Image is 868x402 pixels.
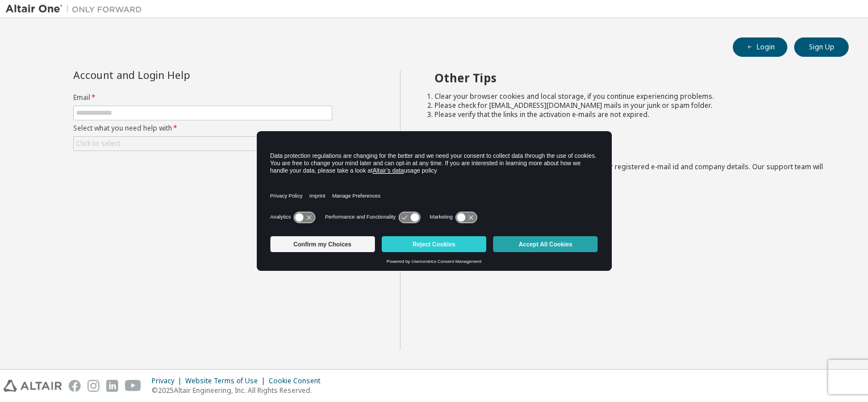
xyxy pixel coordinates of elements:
[152,376,185,386] div: Privacy
[435,70,829,85] h2: Other Tips
[73,93,332,102] label: Email
[269,376,327,386] div: Cookie Consent
[435,92,829,101] li: Clear your browser cookies and local storage, if you continue experiencing problems.
[125,380,141,392] img: youtube.svg
[73,124,332,133] label: Select what you need help with
[69,380,81,392] img: facebook.svg
[435,101,829,110] li: Please check for [EMAIL_ADDRESS][DOMAIN_NAME] mails in your junk or spam folder.
[73,70,281,79] div: Account and Login Help
[794,37,849,57] button: Sign Up
[76,139,120,148] div: Click to select
[435,141,829,156] h2: Not sure how to login?
[185,376,269,386] div: Website Terms of Use
[435,162,823,181] span: with a brief description of the problem, your registered e-mail id and company details. Our suppo...
[3,380,62,392] img: altair_logo.svg
[152,386,327,395] p: © 2025 Altair Engineering, Inc. All Rights Reserved.
[6,3,148,15] img: Altair One
[435,110,829,119] li: Please verify that the links in the activation e-mails are not expired.
[74,137,332,150] div: Click to select
[733,37,787,57] button: Login
[106,380,118,392] img: linkedin.svg
[87,380,99,392] img: instagram.svg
